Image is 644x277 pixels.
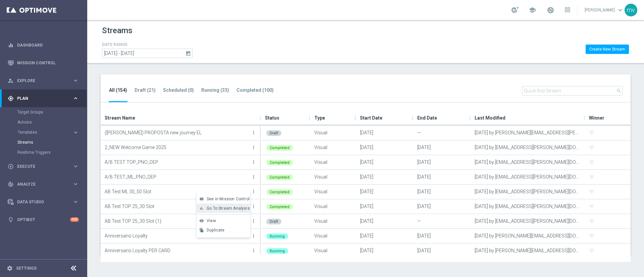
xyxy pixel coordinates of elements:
i: gps_fixed [8,95,14,101]
div: Completed [266,145,293,151]
i: equalizer [8,42,14,48]
div: [DATE] by [EMAIL_ADDRESS][PERSON_NAME][DOMAIN_NAME] [471,155,585,169]
i: view_module [199,197,204,201]
input: Quick find Stream [522,86,623,95]
span: Stream Name [105,111,135,125]
p: AB Test TOP 25_30 Slot (1) [105,216,250,226]
span: Explore [17,79,72,83]
div: [DATE] [413,229,471,243]
p: (SARA) PROPOSTA new journey EL [105,128,250,138]
div: [DATE] [413,140,471,155]
h4: DATE RANGE [102,42,193,47]
div: Data Studio [8,199,72,205]
div: Visual [310,229,356,243]
i: play_circle_outline [8,163,14,169]
i: bar_chart [199,206,204,211]
a: [PERSON_NAME]keyboard_arrow_down [584,5,625,15]
i: file_copy [199,228,204,232]
a: Dashboard [17,36,79,54]
div: [DATE] by [EMAIL_ADDRESS][PERSON_NAME][DOMAIN_NAME] [471,199,585,214]
i: more_vert [251,159,256,165]
i: keyboard_arrow_right [72,129,79,136]
div: [DATE] by [EMAIL_ADDRESS][PERSON_NAME][DOMAIN_NAME] [471,185,585,199]
div: Templates [18,130,72,134]
span: Duplicate [207,228,225,232]
span: View [207,218,216,223]
button: bar_chart Go To Stream Analysis [197,204,250,213]
button: play_circle_outline Execute keyboard_arrow_right [7,164,79,169]
i: keyboard_arrow_right [72,95,79,101]
tab-header: Draft (21) [135,87,156,93]
div: Draft [266,130,281,136]
span: school [529,6,536,14]
div: [DATE] [413,199,471,214]
span: Last Modified [475,111,505,125]
div: lightbulb Optibot +10 [7,217,79,222]
div: Plan [8,95,72,101]
div: Visual [310,140,356,155]
div: Visual [310,126,356,140]
div: Dashboard [8,36,79,54]
i: more_vert [251,204,256,209]
span: Winner [589,111,604,125]
p: A/B TEST_ML_PNO_DEP [105,172,250,182]
div: Streams [17,137,87,147]
div: Completed [266,160,293,165]
button: more_vert [250,244,257,257]
div: Target Groups [17,107,87,117]
span: Analyze [17,182,72,186]
i: more_vert [251,130,256,135]
a: Settings [16,266,37,270]
div: Actions [17,117,87,127]
span: Status [265,111,279,125]
div: mv [625,4,637,16]
div: Analyze [8,181,72,187]
div: [DATE] by [PERSON_NAME][EMAIL_ADDRESS][PERSON_NAME][DOMAIN_NAME] [471,126,585,140]
button: more_vert [250,170,257,184]
div: [DATE] by [EMAIL_ADDRESS][PERSON_NAME][DOMAIN_NAME] [471,214,585,228]
span: See in Mission Control [207,197,250,201]
tab-header: Running (33) [201,87,229,93]
div: [DATE] [356,140,413,155]
button: person_search Explore keyboard_arrow_right [7,78,79,83]
span: Go To Stream Analysis [207,206,250,211]
div: [DATE] by [PERSON_NAME][EMAIL_ADDRESS][DOMAIN_NAME] [471,244,585,258]
div: [DATE] [356,126,413,140]
div: +10 [70,217,79,222]
span: Execute [17,164,72,168]
button: Mission Control [7,60,79,66]
a: Streams [17,140,70,145]
div: [DATE] [356,199,413,214]
tab-header: All (154) [109,87,127,93]
div: Visual [310,155,356,169]
i: settings [7,265,13,271]
div: Mission Control [8,54,79,72]
button: more_vert [250,200,257,213]
button: today [184,49,193,59]
a: Realtime Triggers [17,150,70,155]
i: more_vert [251,189,256,194]
button: more_vert [250,185,257,198]
div: [DATE] [413,170,471,184]
i: more_vert [251,218,256,224]
button: Templates keyboard_arrow_right [17,130,79,135]
div: [DATE] [413,155,471,169]
p: Anniversario Loyalty [105,231,250,241]
div: [DATE] [413,185,471,199]
i: lightbulb [8,217,14,223]
a: Optibot [17,211,70,228]
button: Create New Stream [586,45,629,54]
button: more_vert [250,141,257,154]
div: Visual [310,244,356,258]
div: Visual [310,214,356,228]
i: more_vert [251,233,256,238]
div: Running [266,233,288,239]
input: Select date range [102,49,193,58]
div: [DATE] [356,244,413,258]
i: person_search [8,78,14,84]
div: [DATE] [356,229,413,243]
i: more_vert [251,145,256,150]
p: 2_NEW Welcome Game 2025 [105,142,250,152]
